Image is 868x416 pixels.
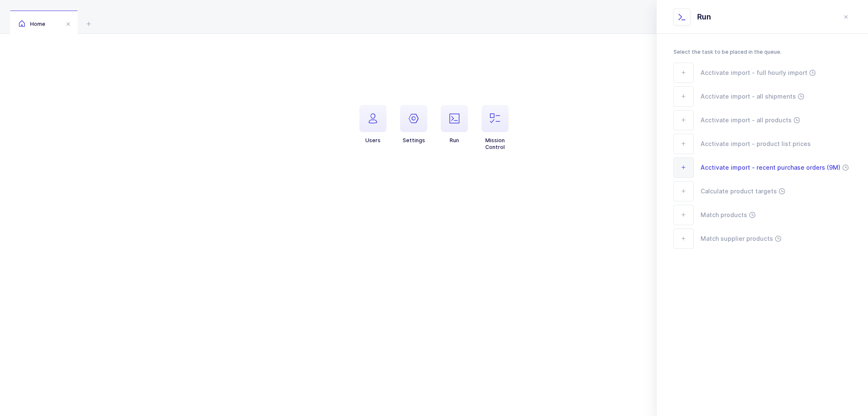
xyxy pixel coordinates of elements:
[359,105,387,144] button: Users
[673,229,773,249] button: Match supplier products
[441,105,468,144] button: Run
[701,234,773,243] span: Match supplier products
[701,68,807,77] span: Acctivate import - full hourly import
[701,115,792,125] span: Acctivate import - all products
[701,139,811,149] span: Acctivate import - product list prices
[701,186,777,196] span: Calculate product targets
[673,63,807,83] button: Acctivate import - full hourly import
[673,181,777,201] button: Calculate product targets
[481,105,509,151] button: Mission Control
[673,49,782,55] span: Select the task to be placed in the queue.
[841,12,851,22] button: close drawer
[701,163,840,172] span: Acctivate import - recent purchase orders (9M)
[673,157,840,178] button: Acctivate import - recent purchase orders (9M)
[673,86,796,107] button: Acctivate import - all shipments
[697,12,711,22] span: Run
[673,110,792,130] button: Acctivate import - all products
[400,105,427,144] button: Settings
[673,205,747,225] button: Match products
[673,134,811,154] button: Acctivate import - product list prices
[701,91,796,101] span: Acctivate import - all shipments
[701,210,747,220] span: Match products
[19,21,45,27] span: Home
